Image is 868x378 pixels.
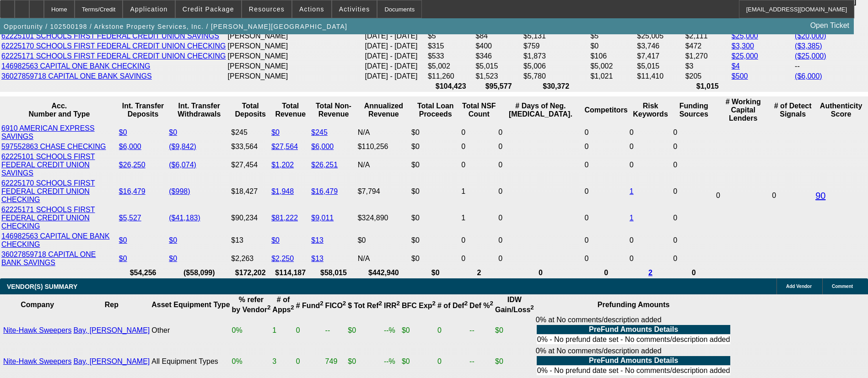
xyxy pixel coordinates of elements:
td: 0 [461,152,497,178]
b: IDW Gain/Loss [495,296,534,314]
td: $11,260 [427,72,474,81]
td: $2,263 [231,250,270,267]
a: 146982563 CAPITAL ONE BANK CHECKING [1,232,110,248]
b: IRR [384,302,400,309]
td: $1,523 [475,72,522,81]
th: $95,577 [475,82,522,91]
td: 0 [437,346,468,377]
td: 0 [498,152,583,178]
a: ($9,842) [169,143,196,150]
a: $25,000 [732,32,758,40]
td: $1,021 [590,72,636,81]
td: 0 [498,232,583,249]
a: $4 [732,62,740,70]
td: $27,454 [231,152,270,178]
b: PreFund Amounts Details [589,357,678,364]
a: $0 [271,128,280,136]
sup: 2 [530,304,534,311]
button: Credit Package [176,0,241,18]
td: 0 [629,232,672,249]
a: 62225170 SCHOOLS FIRST FEDERAL CREDIT UNION CHECKING [1,42,226,50]
a: $13 [311,255,323,262]
td: 0 [498,124,583,141]
a: ($998) [169,187,190,195]
td: 0 [673,124,715,141]
th: Funding Sources [673,97,715,123]
span: Opportunity / 102500198 / Arkstone Property Services, Inc. / [PERSON_NAME][GEOGRAPHIC_DATA] [4,23,347,30]
td: $346 [475,52,522,61]
td: $400 [475,42,522,51]
td: $84 [475,32,522,41]
td: $0 [590,42,636,51]
td: [DATE] - [DATE] [365,32,426,41]
b: BFC Exp [402,302,436,309]
td: $0 [347,346,383,377]
td: $472 [685,42,730,51]
a: $81,222 [271,214,298,222]
b: # of Def [437,302,468,309]
td: 0 [498,179,583,204]
td: [PERSON_NAME] [227,52,364,61]
span: Actions [299,5,324,13]
td: $0 [401,315,436,346]
a: 6910 AMERICAN EXPRESS SAVINGS [1,124,95,140]
td: --% [383,346,400,377]
a: ($6,000) [795,72,822,80]
a: ($20,000) [795,32,826,40]
span: 0 [716,192,720,199]
a: $0 [169,255,177,262]
th: # Working Capital Lenders [716,97,771,123]
span: Resources [249,5,285,13]
th: Annualized Revenue [357,97,410,123]
td: $0 [411,205,460,231]
a: 90 [815,191,825,201]
span: Activities [339,5,370,13]
th: # of Detect Signals [771,97,814,123]
td: $0 [411,152,460,178]
a: Nite-Hawk Sweepers [3,326,71,334]
td: 0 [629,142,672,151]
td: 0 [673,250,715,267]
a: ($6,074) [169,161,196,169]
a: 36027859718 CAPITAL ONE BANK SAVINGS [1,72,152,80]
b: Asset Equipment Type [151,301,230,309]
td: -- [325,315,347,346]
a: 597552863 CHASE CHECKING [1,143,106,150]
td: 1 [461,205,497,231]
th: $442,940 [357,268,410,277]
td: $0 [401,346,436,377]
th: $30,372 [523,82,589,91]
a: 62225171 SCHOOLS FIRST FEDERAL CREDIT UNION CHECKING [1,52,226,60]
td: N/A [357,250,410,267]
a: $0 [119,236,127,244]
th: Competitors [584,97,628,123]
td: $315 [427,42,474,51]
a: ($41,183) [169,214,200,222]
th: 0 [673,268,715,277]
td: $5,780 [523,72,589,81]
div: 0% at No comments/description added [536,316,732,345]
b: # Fund [296,302,323,309]
a: $6,000 [119,143,141,150]
button: Resources [242,0,291,18]
a: $6,000 [311,143,334,150]
td: $0 [411,124,460,141]
b: % refer by Vendor [232,296,271,314]
a: $0 [169,236,177,244]
td: $11,410 [636,72,684,81]
td: $5,015 [636,62,684,71]
b: PreFund Amounts Details [589,325,678,333]
td: 0% - No prefund date set - No comments/description added [537,335,731,344]
th: ($58,099) [168,268,230,277]
td: $106 [590,52,636,61]
td: 0 [461,142,497,151]
a: $26,250 [119,161,146,169]
a: $500 [732,72,748,80]
td: $33,564 [231,142,270,151]
td: 0 [673,232,715,249]
div: $7,794 [358,187,410,196]
span: Application [130,5,167,13]
a: $245 [311,128,328,136]
b: FICO [325,302,346,309]
b: $ Tot Ref [348,302,382,309]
